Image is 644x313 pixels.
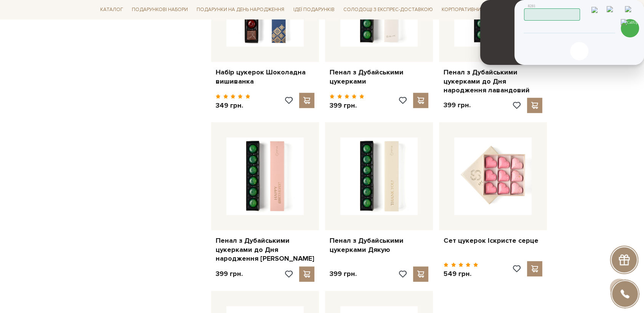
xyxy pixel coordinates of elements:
a: Сет цукерок Іскристе серце [444,236,542,245]
span: Подарунки на День народження [194,4,287,16]
p: 399 грн. [330,101,364,110]
p: 399 грн. [330,269,357,278]
p: 349 грн. [216,101,250,110]
a: Корпоративним клієнтам [439,3,514,16]
a: Пенал з Дубайськими цукерками [330,68,428,86]
a: Пенал з Дубайськими цукерками до Дня народження [PERSON_NAME] [216,236,314,263]
span: Ідеї подарунків [290,4,337,16]
span: Подарункові набори [129,4,191,16]
p: 399 грн. [216,269,243,278]
a: Пенал з Дубайськими цукерками до Дня народження лавандовий [444,68,542,95]
p: 549 грн. [444,269,478,278]
a: Солодощі з експрес-доставкою [340,3,436,16]
p: 399 грн. [444,101,471,110]
a: Набір цукерок Шоколадна вишиванка [216,68,314,86]
span: Каталог [97,4,126,16]
a: Пенал з Дубайськими цукерками Дякую [330,236,428,254]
